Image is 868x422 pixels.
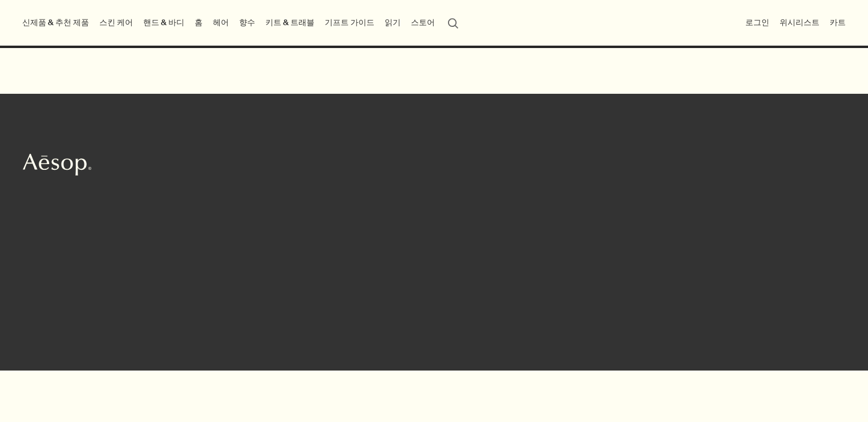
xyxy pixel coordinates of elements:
[322,15,377,30] a: 기프트 가이드
[827,15,848,30] button: 카트
[145,157,389,180] h1: 홈
[97,15,135,30] a: 스킨 케어
[777,15,822,30] a: 위시리스트
[192,15,205,30] a: 홈
[237,15,257,30] a: 향수
[409,15,437,30] button: 스토어
[20,150,94,182] a: Aesop
[382,15,403,30] a: 읽기
[20,15,91,30] button: 신제품 & 추천 제품
[263,15,317,30] a: 키트 & 트래블
[743,15,772,30] button: 로그인
[23,153,91,176] svg: Aesop
[141,15,187,30] a: 핸드 & 바디
[443,11,463,33] button: 검색창 열기
[145,188,389,250] p: 홈 케어 제품은 침실, 선반, 창가 등에 놓여지며 가정용으로만 생각될 수 있지만 사무실, 호텔 객실, 자동차 등 다양한 환경에서 실내 공간을 한층 풍성하게 가꿔 주는 데에도 ...
[211,15,231,30] a: 헤어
